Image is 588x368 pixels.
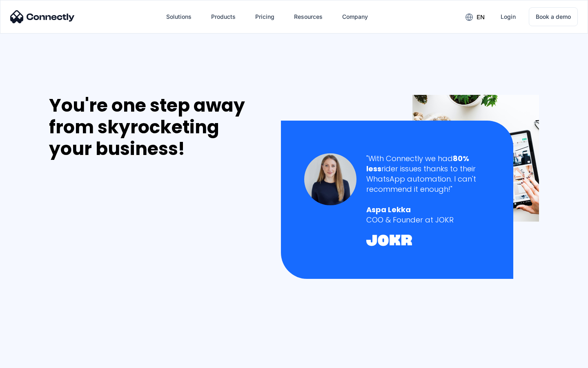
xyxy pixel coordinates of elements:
[255,11,274,22] div: Pricing
[10,10,75,23] img: Connectly Logo
[49,169,171,357] iframe: Form 0
[501,11,516,22] div: Login
[342,11,368,22] div: Company
[494,7,522,27] a: Login
[249,7,281,27] a: Pricing
[529,7,578,26] a: Book a demo
[477,11,485,23] div: en
[49,95,264,159] div: You're one step away from skyrocketing your business!
[211,11,236,22] div: Products
[8,354,49,365] aside: Language selected: English
[366,153,490,195] div: "With Connectly we had rider issues thanks to their WhatsApp automation. I can't recommend it eno...
[16,354,49,365] ul: Language list
[366,215,490,225] div: COO & Founder at JOKR
[366,153,469,174] strong: 80% less
[166,11,192,22] div: Solutions
[294,11,323,22] div: Resources
[366,204,411,215] strong: Aspa Lekka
